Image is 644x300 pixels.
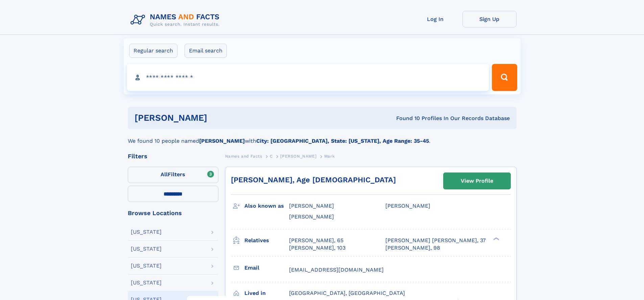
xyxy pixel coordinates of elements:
[244,287,289,299] h3: Lived in
[244,235,289,246] h3: Relatives
[408,11,462,27] a: Log In
[280,152,316,160] a: [PERSON_NAME]
[385,244,440,252] a: [PERSON_NAME], 98
[131,246,162,252] div: [US_STATE]
[131,229,162,235] div: [US_STATE]
[185,44,227,58] label: Email search
[461,173,493,189] div: View Profile
[225,152,262,160] a: Names and Facts
[128,210,218,216] div: Browse Locations
[444,173,510,189] a: View Profile
[128,129,517,145] div: We found 10 people named with .
[289,290,405,296] span: [GEOGRAPHIC_DATA], [GEOGRAPHIC_DATA]
[289,244,345,252] a: [PERSON_NAME], 103
[492,64,517,91] button: Search Button
[128,11,225,29] img: Logo Names and Facts
[324,154,335,159] span: Mark
[131,280,162,285] div: [US_STATE]
[289,267,384,273] span: [EMAIL_ADDRESS][DOMAIN_NAME]
[129,44,177,58] label: Regular search
[492,236,500,241] div: ❯
[128,153,218,159] div: Filters
[135,114,302,122] h1: [PERSON_NAME]
[289,213,334,220] span: [PERSON_NAME]
[161,171,168,178] span: All
[280,154,316,159] span: [PERSON_NAME]
[127,64,489,91] input: search input
[385,203,430,209] span: [PERSON_NAME]
[289,203,334,209] span: [PERSON_NAME]
[302,115,510,122] div: Found 10 Profiles In Our Records Database
[231,176,396,184] a: [PERSON_NAME], Age [DEMOGRAPHIC_DATA]
[256,138,429,144] b: City: [GEOGRAPHIC_DATA], State: [US_STATE], Age Range: 35-45
[289,237,343,244] a: [PERSON_NAME], 65
[270,152,273,160] a: C
[270,154,273,159] span: C
[199,138,245,144] b: [PERSON_NAME]
[131,263,162,269] div: [US_STATE]
[244,262,289,274] h3: Email
[462,11,517,27] a: Sign Up
[128,167,218,183] label: Filters
[244,200,289,212] h3: Also known as
[385,237,486,244] a: [PERSON_NAME] [PERSON_NAME], 37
